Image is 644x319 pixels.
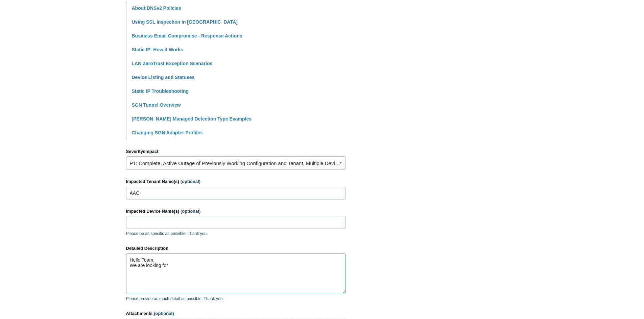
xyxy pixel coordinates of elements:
[126,245,346,252] label: Detailed Description
[126,231,346,237] p: Please be as specific as possible. Thank you.
[154,311,174,316] span: (optional)
[132,102,181,108] a: SGN Tunnel Overview
[132,47,183,52] a: Static IP: How it Works
[126,310,346,317] label: Attachments
[126,148,346,155] label: Severity/Impact
[132,61,213,66] a: LAN ZeroTrust Exception Scenarios
[132,33,242,38] a: Business Email Compromise - Response Actions
[126,296,346,302] p: Please provide as much detail as possible. Thank you.
[181,209,200,214] span: (optional)
[126,208,346,215] label: Impacted Device Name(s)
[126,178,346,185] label: Impacted Tenant Name(s)
[132,130,203,135] a: Changing SGN Adapter Profiles
[132,19,238,25] a: Using SSL Inspection in [GEOGRAPHIC_DATA]
[132,5,181,11] a: About DNSv2 Policies
[132,75,195,80] a: Device Listing and Statuses
[181,179,200,184] span: (optional)
[126,156,346,170] a: P1: Complete, Active Outage of Previously Working Configuration and Tenant, Multiple Devices
[132,88,189,94] a: Static IP Troubleshooting
[132,116,252,122] a: [PERSON_NAME] Managed Detection Type Examples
